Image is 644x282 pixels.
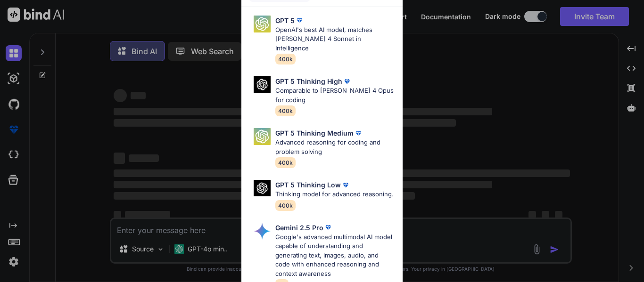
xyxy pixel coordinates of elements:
img: premium [354,129,363,138]
p: GPT 5 Thinking Low [275,180,341,190]
p: Google's advanced multimodal AI model capable of understanding and generating text, images, audio... [275,233,395,279]
p: Thinking model for advanced reasoning. [275,190,394,199]
img: Pick Models [254,76,271,93]
p: Comparable to [PERSON_NAME] 4 Opus for coding [275,86,395,105]
span: 400k [275,105,296,116]
img: Pick Models [254,180,271,196]
p: Advanced reasoning for coding and problem solving [275,138,395,156]
img: Pick Models [254,128,271,145]
img: premium [341,180,350,190]
img: Pick Models [254,16,271,32]
p: Gemini 2.5 Pro [275,223,323,233]
p: OpenAI's best AI model, matches [PERSON_NAME] 4 Sonnet in Intelligence [275,25,395,53]
img: premium [342,77,352,86]
img: premium [295,16,304,25]
span: 400k [275,200,296,211]
span: 400k [275,54,296,64]
img: Pick Models [254,223,271,240]
p: GPT 5 Thinking Medium [275,128,354,138]
img: premium [323,223,333,232]
p: GPT 5 [275,16,295,25]
p: GPT 5 Thinking High [275,76,342,86]
span: 400k [275,157,296,168]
